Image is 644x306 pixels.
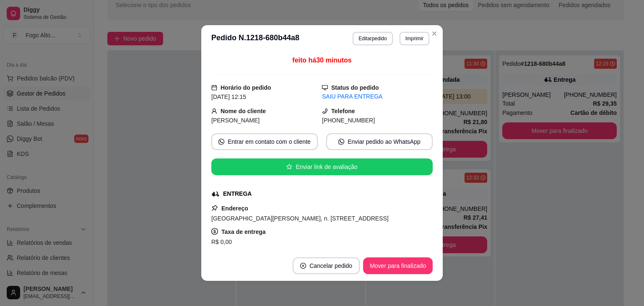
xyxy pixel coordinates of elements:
[322,117,375,124] span: [PHONE_NUMBER]
[322,92,433,101] div: SAIU PARA ENTREGA
[400,32,429,45] button: Imprimir
[322,108,328,114] span: phone
[211,158,433,175] button: starEnviar link de avaliação
[211,108,217,114] span: user
[322,247,380,264] button: Vincular motoboy
[264,247,322,264] button: Copiar Endereço
[211,205,218,211] span: pushpin
[286,164,292,170] span: star
[326,133,433,150] button: whats-appEnviar pedido ao WhatsApp
[211,32,299,45] h3: Pedido N. 1218-680b44a8
[293,257,360,274] button: close-circleCancelar pedido
[331,108,355,114] strong: Telefone
[221,228,266,235] strong: Taxa de entrega
[322,85,328,91] span: desktop
[292,57,351,64] span: feito há 30 minutos
[331,84,379,91] strong: Status do pedido
[221,84,271,91] strong: Horário do pedido
[211,215,389,222] span: [GEOGRAPHIC_DATA][PERSON_NAME], n. [STREET_ADDRESS]
[221,205,248,212] strong: Endereço
[211,133,318,150] button: whats-appEntrar em contato com o cliente
[211,85,217,91] span: calendar
[363,257,433,274] button: Mover para finalizado
[211,228,218,235] span: dollar
[353,32,392,45] button: Editarpedido
[221,108,266,114] strong: Nome do cliente
[211,93,246,100] span: [DATE] 12:15
[223,189,252,198] div: ENTREGA
[300,263,306,269] span: close-circle
[428,27,441,40] button: Close
[338,139,344,145] span: whats-app
[211,117,260,124] span: [PERSON_NAME]
[211,239,232,245] span: R$ 0,00
[218,139,224,145] span: whats-app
